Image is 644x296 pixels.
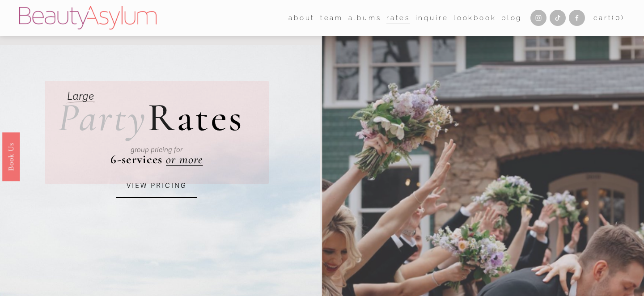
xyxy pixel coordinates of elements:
[501,11,522,25] a: Blog
[320,11,343,25] a: folder dropdown
[2,132,20,181] a: Book Us
[415,11,449,25] a: Inquire
[593,12,625,24] a: 0 items in cart
[58,98,244,138] h2: ates
[612,14,624,22] span: ( )
[148,93,176,141] span: R
[386,11,410,25] a: Rates
[288,11,315,25] a: folder dropdown
[19,6,157,30] img: Beauty Asylum | Bridal Hair &amp; Makeup Charlotte &amp; Atlanta
[58,93,148,141] em: Party
[530,10,547,26] a: Instagram
[67,90,94,103] em: Large
[131,146,182,154] em: group pricing for
[320,12,343,24] span: team
[615,14,621,22] span: 0
[116,174,197,198] a: VIEW PRICING
[348,11,381,25] a: albums
[550,10,566,26] a: TikTok
[453,11,496,25] a: Lookbook
[569,10,585,26] a: Facebook
[288,12,315,24] span: about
